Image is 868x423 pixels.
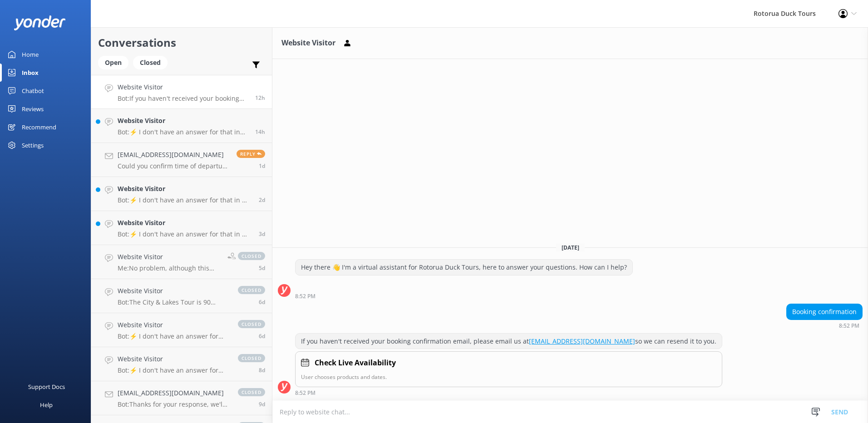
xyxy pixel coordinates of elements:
[118,94,248,103] p: Bot: If you haven't received your booking confirmation email, please email us at [EMAIL_ADDRESS][...
[238,320,265,328] span: closed
[556,244,585,251] span: [DATE]
[118,332,229,340] p: Bot: ⚡ I don't have an answer for that in my knowledge base. Please try and rephrase your questio...
[295,389,722,396] div: Oct 11 2025 08:52pm (UTC +13:00) Pacific/Auckland
[295,294,316,299] strong: 8:52 PM
[133,57,172,67] a: Closed
[118,354,229,364] h4: Website Visitor
[259,162,265,170] span: Oct 10 2025 01:44pm (UTC +13:00) Pacific/Auckland
[118,252,221,262] h4: Website Visitor
[22,118,56,136] div: Recommend
[529,337,635,345] a: [EMAIL_ADDRESS][DOMAIN_NAME]
[259,264,265,272] span: Oct 07 2025 09:31am (UTC +13:00) Pacific/Auckland
[91,245,272,279] a: Website VisitorMe:No problem, although this package needs to be booked online.closed5d
[118,150,230,160] h4: [EMAIL_ADDRESS][DOMAIN_NAME]
[91,313,272,347] a: Website VisitorBot:⚡ I don't have an answer for that in my knowledge base. Please try and rephras...
[22,136,44,154] div: Settings
[255,128,265,136] span: Oct 11 2025 07:40pm (UTC +13:00) Pacific/Auckland
[296,260,632,275] div: Hey there 👋 I'm a virtual assistant for Rotorua Duck Tours, here to answer your questions. How ca...
[255,94,265,102] span: Oct 11 2025 08:52pm (UTC +13:00) Pacific/Auckland
[91,211,272,245] a: Website VisitorBot:⚡ I don't have an answer for that in my knowledge base. Please try and rephras...
[259,196,265,204] span: Oct 09 2025 12:25pm (UTC +13:00) Pacific/Auckland
[98,56,128,69] div: Open
[259,332,265,340] span: Oct 05 2025 01:24pm (UTC +13:00) Pacific/Auckland
[118,196,252,204] p: Bot: ⚡ I don't have an answer for that in my knowledge base. Please try and rephrase your questio...
[839,323,859,329] strong: 8:52 PM
[14,15,66,30] img: yonder-white-logo.png
[118,298,229,306] p: Bot: The City & Lakes Tour is 90 minutes long. You can find more information at [URL][DOMAIN_NAME].
[91,143,272,177] a: [EMAIL_ADDRESS][DOMAIN_NAME]Could you confirm time of departure for the tour purchased online?Rep...
[786,322,863,329] div: Oct 11 2025 08:52pm (UTC +13:00) Pacific/Auckland
[118,320,229,330] h4: Website Visitor
[118,218,252,228] h4: Website Visitor
[133,56,168,69] div: Closed
[238,354,265,362] span: closed
[296,334,722,349] div: If you haven't received your booking confirmation email, please email us at so we can resend it t...
[118,116,248,126] h4: Website Visitor
[22,82,44,100] div: Chatbot
[91,381,272,415] a: [EMAIL_ADDRESS][DOMAIN_NAME]Bot:Thanks for your response, we'll get back to you as soon as we can...
[118,128,248,136] p: Bot: ⚡ I don't have an answer for that in my knowledge base. Please try and rephrase your questio...
[295,293,633,299] div: Oct 11 2025 08:52pm (UTC +13:00) Pacific/Auckland
[91,75,272,109] a: Website VisitorBot:If you haven't received your booking confirmation email, please email us at [E...
[118,184,252,194] h4: Website Visitor
[118,286,229,296] h4: Website Visitor
[118,82,248,92] h4: Website Visitor
[238,252,265,260] span: closed
[118,230,252,238] p: Bot: ⚡ I don't have an answer for that in my knowledge base. Please try and rephrase your questio...
[22,64,39,82] div: Inbox
[91,109,272,143] a: Website VisitorBot:⚡ I don't have an answer for that in my knowledge base. Please try and rephras...
[40,396,53,414] div: Help
[22,45,39,64] div: Home
[787,304,862,320] div: Booking confirmation
[118,388,229,398] h4: [EMAIL_ADDRESS][DOMAIN_NAME]
[295,390,316,396] strong: 8:52 PM
[118,400,229,408] p: Bot: Thanks for your response, we'll get back to you as soon as we can during opening hours.
[259,230,265,238] span: Oct 08 2025 10:00am (UTC +13:00) Pacific/Auckland
[91,177,272,211] a: Website VisitorBot:⚡ I don't have an answer for that in my knowledge base. Please try and rephras...
[22,100,44,118] div: Reviews
[28,378,65,396] div: Support Docs
[259,366,265,374] span: Oct 03 2025 04:24pm (UTC +13:00) Pacific/Auckland
[98,34,265,51] h2: Conversations
[91,347,272,381] a: Website VisitorBot:⚡ I don't have an answer for that in my knowledge base. Please try and rephras...
[259,298,265,306] span: Oct 06 2025 12:50am (UTC +13:00) Pacific/Auckland
[237,150,265,158] span: Reply
[259,400,265,408] span: Oct 02 2025 05:00pm (UTC +13:00) Pacific/Auckland
[118,162,230,170] p: Could you confirm time of departure for the tour purchased online?
[91,279,272,313] a: Website VisitorBot:The City & Lakes Tour is 90 minutes long. You can find more information at [UR...
[118,264,221,272] p: Me: No problem, although this package needs to be booked online.
[315,357,396,369] h4: Check Live Availability
[238,286,265,294] span: closed
[301,373,716,381] p: User chooses products and dates.
[98,57,133,67] a: Open
[238,388,265,396] span: closed
[281,37,335,49] h3: Website Visitor
[118,366,229,374] p: Bot: ⚡ I don't have an answer for that in my knowledge base. Please try and rephrase your questio...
